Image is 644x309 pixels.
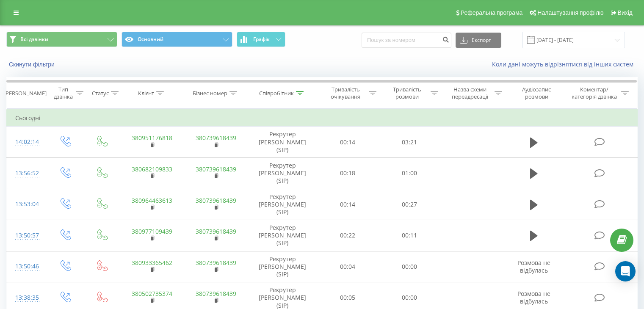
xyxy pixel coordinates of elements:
a: 380933365462 [132,259,172,267]
td: 00:18 [317,157,379,189]
td: 00:14 [317,127,379,158]
a: 380739618439 [196,259,236,267]
td: 00:14 [317,189,379,220]
div: Аудіозапис розмови [512,86,561,100]
td: Рекрутер [PERSON_NAME] (SIP) [248,251,317,282]
div: Тип дзвінка [53,86,73,100]
div: Клієнт [138,90,154,97]
td: 00:04 [317,251,379,282]
button: Всі дзвінки [6,32,117,47]
div: Коментар/категорія дзвінка [569,86,619,100]
td: 00:27 [379,189,440,220]
span: Розмова не відбулась [517,259,550,274]
div: Бізнес номер [193,90,227,97]
div: Назва схеми переадресації [448,86,492,100]
a: Коли дані можуть відрізнятися вiд інших систем [492,60,638,68]
a: 380739618439 [196,134,236,142]
span: Реферальна програма [461,9,523,16]
td: 00:00 [379,251,440,282]
span: Вихід [618,9,633,16]
a: 380977109439 [132,227,172,235]
span: Графік [253,36,270,42]
a: 380739618439 [196,165,236,173]
a: 380739618439 [196,227,236,235]
td: Рекрутер [PERSON_NAME] (SIP) [248,189,317,220]
td: Сьогодні [7,110,638,127]
td: 00:22 [317,220,379,251]
div: 13:53:04 [15,196,38,212]
a: 380964463613 [132,196,172,204]
a: 380682109833 [132,165,172,173]
input: Пошук за номером [362,33,451,48]
button: Графік [237,32,285,47]
div: 13:50:57 [15,227,38,244]
div: Open Intercom Messenger [615,261,636,281]
td: Рекрутер [PERSON_NAME] (SIP) [248,157,317,189]
span: Налаштування профілю [537,9,603,16]
div: 14:02:14 [15,134,38,150]
div: Статус [92,90,109,97]
div: Тривалість розмови [386,86,428,100]
a: 380951176818 [132,134,172,142]
td: Рекрутер [PERSON_NAME] (SIP) [248,127,317,158]
a: 380739618439 [196,196,236,204]
a: 380502735374 [132,290,172,298]
div: Тривалість очікування [325,86,367,100]
td: 03:21 [379,127,440,158]
div: 13:56:52 [15,165,38,182]
button: Експорт [456,33,501,48]
td: Рекрутер [PERSON_NAME] (SIP) [248,220,317,251]
div: 13:38:35 [15,290,38,306]
span: Всі дзвінки [20,36,48,43]
button: Скинути фільтри [6,61,59,68]
div: Співробітник [259,90,294,97]
td: 00:11 [379,220,440,251]
span: Розмова не відбулась [517,290,550,305]
a: 380739618439 [196,290,236,298]
button: Основний [122,32,232,47]
td: 01:00 [379,157,440,189]
div: [PERSON_NAME] [4,90,47,97]
div: 13:50:46 [15,258,38,275]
